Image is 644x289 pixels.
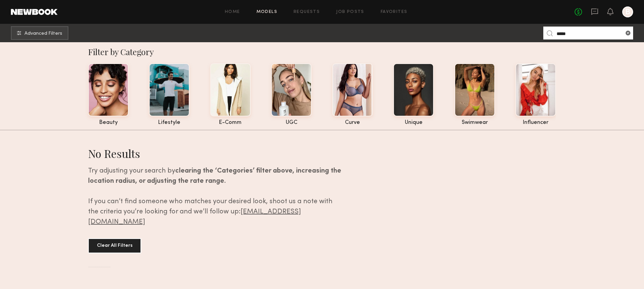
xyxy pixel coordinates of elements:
[622,6,633,17] a: B
[336,10,364,14] a: Job Posts
[149,120,189,126] div: lifestyle
[210,120,251,126] div: e-comm
[88,146,341,161] div: No Results
[24,31,62,36] span: Advanced Filters
[88,166,341,227] div: Try adjusting your search by . If you can’t find someone who matches your desired look, shoot us ...
[381,10,408,14] a: Favorites
[393,120,434,126] div: unique
[88,46,556,57] div: Filter by Category
[88,168,341,184] b: clearing the ‘Categories’ filter above, increasing the location radius, or adjusting the rate range
[257,10,277,14] a: Models
[332,120,373,126] div: curve
[11,26,68,40] button: Advanced Filters
[271,120,312,126] div: UGC
[515,120,556,126] div: influencer
[88,120,129,126] div: beauty
[294,10,320,14] a: Requests
[455,120,495,126] div: swimwear
[225,10,240,14] a: Home
[88,238,141,253] button: Clear All Filters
